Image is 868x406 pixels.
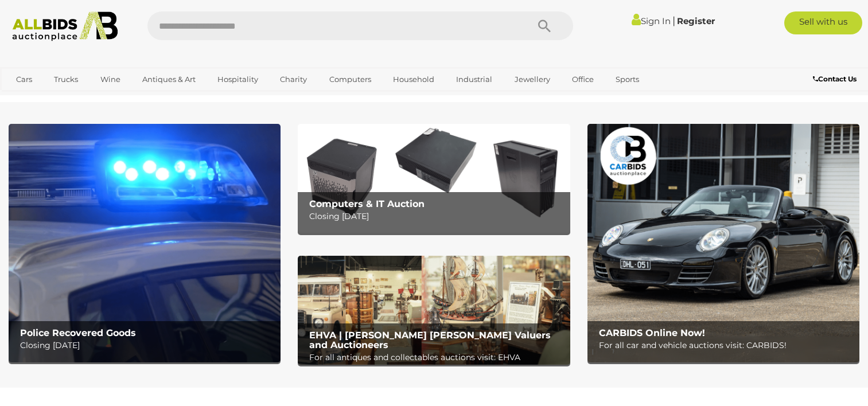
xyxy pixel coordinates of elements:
a: Register [677,15,715,26]
a: Computers [322,70,379,89]
a: Industrial [449,70,500,89]
a: Sports [608,70,647,89]
img: EHVA | Evans Hastings Valuers and Auctioneers [298,256,570,365]
b: CARBIDS Online Now! [599,327,705,338]
a: Household [386,70,442,89]
a: Trucks [46,70,85,89]
img: Computers & IT Auction [298,124,570,233]
a: CARBIDS Online Now! CARBIDS Online Now! For all car and vehicle auctions visit: CARBIDS! [587,124,859,362]
a: Wine [93,70,128,89]
a: Cars [9,70,40,89]
a: Antiques & Art [135,70,203,89]
a: Office [565,70,601,89]
a: Sign In [632,15,671,26]
a: EHVA | Evans Hastings Valuers and Auctioneers EHVA | [PERSON_NAME] [PERSON_NAME] Valuers and Auct... [298,256,570,365]
a: Hospitality [210,70,266,89]
a: Jewellery [507,70,558,89]
p: For all antiques and collectables auctions visit: EHVA [309,350,564,365]
a: Contact Us [813,73,859,85]
img: Police Recovered Goods [9,124,281,362]
span: | [672,14,675,27]
b: Contact Us [813,75,857,83]
img: Allbids.com.au [6,11,123,41]
b: Police Recovered Goods [20,327,136,338]
b: EHVA | [PERSON_NAME] [PERSON_NAME] Valuers and Auctioneers [309,330,551,351]
a: Police Recovered Goods Police Recovered Goods Closing [DATE] [9,124,281,362]
a: [GEOGRAPHIC_DATA] [9,89,105,108]
p: Closing [DATE] [309,209,564,224]
a: Charity [273,70,314,89]
button: Search [516,11,573,40]
img: CARBIDS Online Now! [587,124,859,362]
p: Closing [DATE] [20,338,275,353]
a: Computers & IT Auction Computers & IT Auction Closing [DATE] [298,124,570,233]
p: For all car and vehicle auctions visit: CARBIDS! [599,338,854,353]
a: Sell with us [784,11,862,34]
b: Computers & IT Auction [309,198,425,209]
